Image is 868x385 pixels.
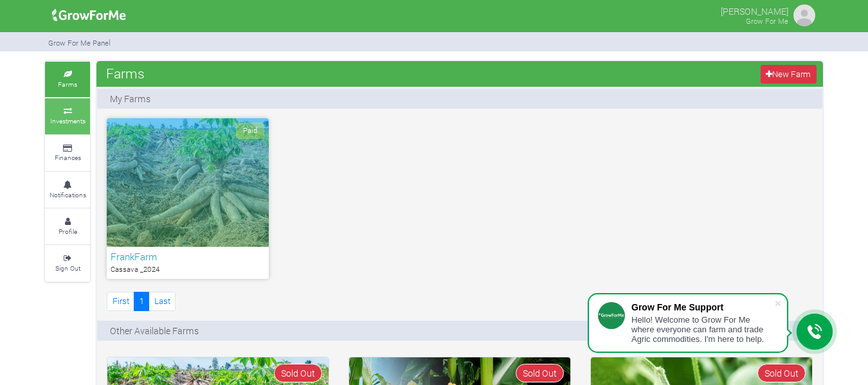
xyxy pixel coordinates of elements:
[111,251,265,262] h6: FrankFarm
[149,292,176,310] a: Last
[103,60,148,86] span: Farms
[791,3,817,28] img: growforme image
[110,92,150,105] p: My Farms
[110,324,199,337] p: Other Available Farms
[757,364,806,382] span: Sold Out
[45,98,90,134] a: Investments
[45,136,90,171] a: Finances
[107,292,134,310] a: First
[274,364,322,382] span: Sold Out
[48,3,131,28] img: growforme image
[631,302,774,312] div: Grow For Me Support
[45,62,90,97] a: Farms
[631,315,774,344] div: Hello! Welcome to Grow For Me where everyone can farm and trade Agric commodities. I'm here to help.
[45,209,90,244] a: Profile
[45,246,90,281] a: Sign Out
[48,38,111,48] small: Grow For Me Panel
[50,190,86,199] small: Notifications
[58,80,77,89] small: Farms
[55,153,81,162] small: Finances
[55,264,80,273] small: Sign Out
[59,227,77,236] small: Profile
[107,118,269,279] a: Paid FrankFarm Cassava _2024
[111,264,265,275] p: Cassava _2024
[50,116,86,125] small: Investments
[134,292,149,310] a: 1
[721,3,788,18] p: [PERSON_NAME]
[746,16,788,26] small: Grow For Me
[236,123,264,139] span: Paid
[516,364,564,382] span: Sold Out
[761,65,817,84] a: New Farm
[107,292,176,310] nav: Page Navigation
[45,172,90,208] a: Notifications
